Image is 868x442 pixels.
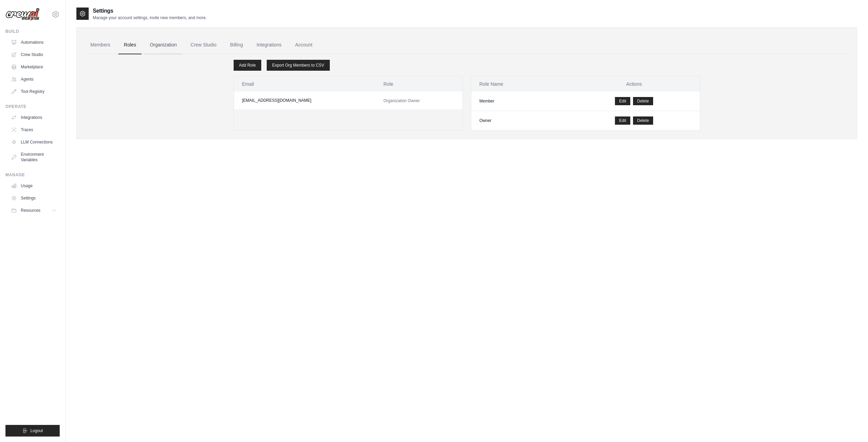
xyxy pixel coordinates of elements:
a: Account [290,36,318,54]
td: Member [471,92,569,111]
div: Build [5,29,60,34]
button: Logout [5,425,60,437]
a: LLM Connections [8,137,60,148]
a: Tool Registry [8,86,60,97]
a: Traces [8,124,60,135]
td: Owner [471,111,569,130]
th: Role Name [471,77,569,92]
td: [EMAIL_ADDRESS][DOMAIN_NAME] [234,92,376,109]
h2: Settings [93,7,207,15]
a: Add Role [234,60,261,71]
a: Automations [8,37,60,48]
button: Resources [8,205,60,216]
a: Usage [8,180,60,191]
a: Edit [615,116,630,125]
th: Email [234,77,376,92]
a: Settings [8,193,60,204]
span: Organization Owner [383,98,420,103]
button: Delete [633,116,653,125]
p: Manage your account settings, invite new members, and more. [93,15,207,20]
a: Integrations [8,112,60,123]
div: Operate [5,104,60,109]
a: Roles [118,36,142,54]
a: Billing [225,36,248,54]
a: Marketplace [8,61,60,72]
div: Manage [5,172,60,178]
span: Logout [30,428,43,433]
th: Role [375,77,462,92]
a: Export Org Members to CSV [267,60,330,71]
a: Organization [144,36,182,54]
span: Resources [21,208,40,213]
a: Agents [8,74,60,85]
a: Edit [615,97,630,105]
a: Integrations [251,36,287,54]
a: Crew Studio [185,36,222,54]
a: Members [85,36,116,54]
a: Crew Studio [8,49,60,60]
th: Actions [569,77,700,92]
img: Logo [5,8,40,21]
a: Environment Variables [8,149,60,165]
button: Delete [633,97,653,105]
